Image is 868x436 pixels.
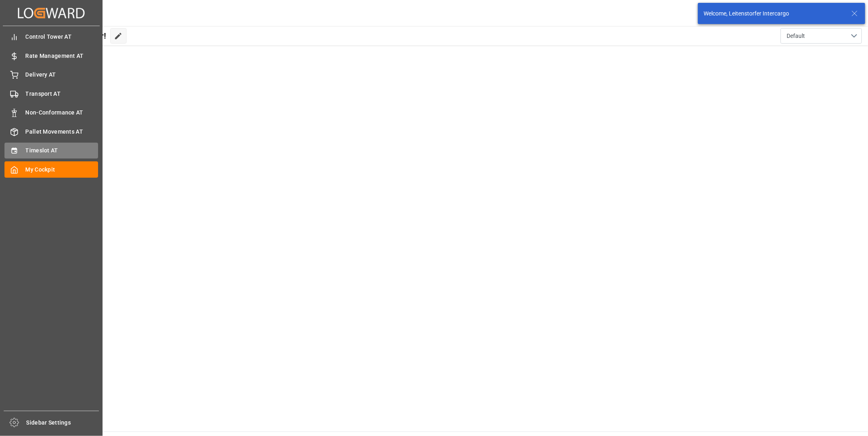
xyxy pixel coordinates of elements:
[26,108,98,117] span: Non-Conformance AT
[26,165,98,174] span: My Cockpit
[34,28,106,44] span: Hello Leitenstorfer!
[26,128,98,136] span: Pallet Movements AT
[781,28,862,44] button: open menu
[26,146,98,155] span: Timeslot AT
[4,161,98,177] a: My Cockpit
[704,9,844,18] div: Welcome, Leitenstorfer Intercargo
[787,32,805,40] span: Default
[4,105,98,121] a: Non-Conformance AT
[26,33,98,41] span: Control Tower AT
[26,52,98,60] span: Rate Management AT
[4,48,98,64] a: Rate Management AT
[4,143,98,159] a: Timeslot AT
[26,418,99,427] span: Sidebar Settings
[26,90,98,98] span: Transport AT
[4,123,98,139] a: Pallet Movements AT
[26,70,98,79] span: Delivery AT
[4,86,98,101] a: Transport AT
[4,67,98,83] a: Delivery AT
